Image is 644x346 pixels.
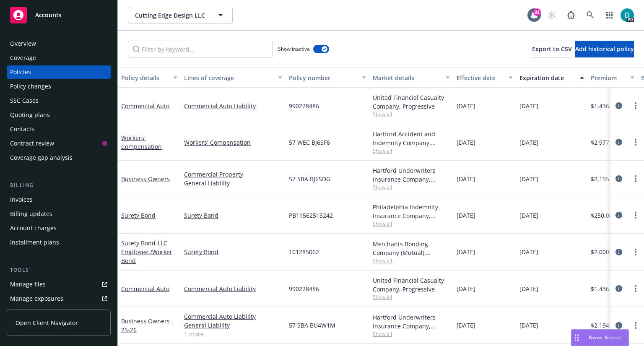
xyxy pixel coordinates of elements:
div: SSC Cases [10,94,39,107]
a: SSC Cases [7,94,111,107]
a: Quoting plans [7,108,111,122]
div: Billing [7,181,111,190]
div: Hartford Underwriters Insurance Company, Hartford Insurance Group [373,166,450,184]
div: Expiration date [519,73,575,82]
a: Commercial Property [184,170,282,179]
div: Quoting plans [10,108,50,122]
button: Market details [369,68,453,88]
a: Surety Bond [184,247,282,256]
a: Installment plans [7,236,111,249]
a: Commercial Auto [121,285,169,293]
a: Commercial Auto Liability [184,312,282,321]
button: Export to CSV [532,41,572,57]
div: Coverage gap analysis [10,151,73,164]
span: [DATE] [519,138,538,147]
div: Lines of coverage [184,73,273,82]
button: Lines of coverage [181,68,286,88]
a: Switch app [601,7,618,23]
span: Show all [373,111,450,118]
a: Contacts [7,122,111,136]
div: Philadelphia Indemnity Insurance Company, [GEOGRAPHIC_DATA] Insurance Companies [373,203,450,220]
a: Coverage [7,51,111,65]
a: Policy changes [7,80,111,93]
a: Business Owners [121,175,170,183]
a: Coverage gap analysis [7,151,111,164]
a: circleInformation [614,174,624,184]
span: [DATE] [457,284,475,293]
button: Effective date [453,68,516,88]
a: Account charges [7,221,111,235]
a: Billing updates [7,207,111,221]
a: Overview [7,37,111,50]
span: $2,155.00 [591,174,618,183]
div: Coverage [10,51,36,65]
button: Expiration date [516,68,587,88]
div: Premium [591,73,625,82]
div: Market details [373,73,441,82]
span: Show all [373,220,450,227]
div: Manage exposures [10,292,63,305]
span: Show all [373,147,450,154]
span: [DATE] [519,247,538,256]
a: Invoices [7,193,111,206]
a: Manage exposures [7,292,111,305]
a: more [631,137,641,147]
a: Surety Bond [121,211,156,219]
div: Policy changes [10,80,51,93]
span: Show all [373,330,450,338]
span: 990228486 [289,101,319,110]
a: Search [582,7,599,23]
span: 57 SBA BJ6SDG [289,174,330,183]
a: more [631,284,641,294]
div: Installment plans [10,236,59,249]
div: Account charges [10,221,57,235]
a: General Liability [184,321,282,330]
div: Hartford Accident and Indemnity Company, Hartford Insurance Group [373,130,450,147]
span: Show all [373,257,450,264]
a: 1 more [184,330,282,338]
a: Contract review [7,137,111,150]
span: 57 SBA BU4W1M [289,321,335,330]
button: Nova Assist [571,329,629,346]
div: Invoices [10,193,33,206]
div: Merchants Bonding Company (Mutual), Merchants Bonding Company, Surety1 [373,239,450,257]
span: $2,000.00 [591,247,618,256]
a: Surety Bond [184,211,282,220]
a: more [631,320,641,330]
a: Report a Bug [563,7,579,23]
button: Premium [587,68,638,88]
div: Policy number [289,73,357,82]
div: Overview [10,37,36,50]
a: circleInformation [614,284,624,294]
span: Accounts [35,12,62,18]
div: United Financial Casualty Company, Progressive [373,93,450,111]
span: Nova Assist [589,334,622,341]
span: [DATE] [519,321,538,330]
button: Policy number [286,68,369,88]
span: Show all [373,184,450,191]
a: Commercial Auto [121,102,169,110]
a: circleInformation [614,320,624,330]
a: more [631,247,641,257]
a: more [631,174,641,184]
span: [DATE] [457,101,475,110]
a: Commercial Auto Liability [184,101,282,110]
a: circleInformation [614,210,624,220]
div: Drag to move [571,330,582,346]
span: $1,436.76 [591,101,618,110]
a: Start snowing [543,7,560,23]
a: circleInformation [614,137,624,147]
span: [DATE] [457,174,475,183]
span: $2,194.00 [591,321,618,330]
div: Policy details [121,73,168,82]
span: Show inactive [278,45,310,52]
a: more [631,101,641,111]
span: Export to CSV [532,45,572,53]
div: Contacts [10,122,34,136]
a: Accounts [7,3,111,27]
span: Add historical policy [575,45,634,53]
div: Effective date [457,73,504,82]
span: [DATE] [457,321,475,330]
input: Filter by keyword... [128,41,273,57]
